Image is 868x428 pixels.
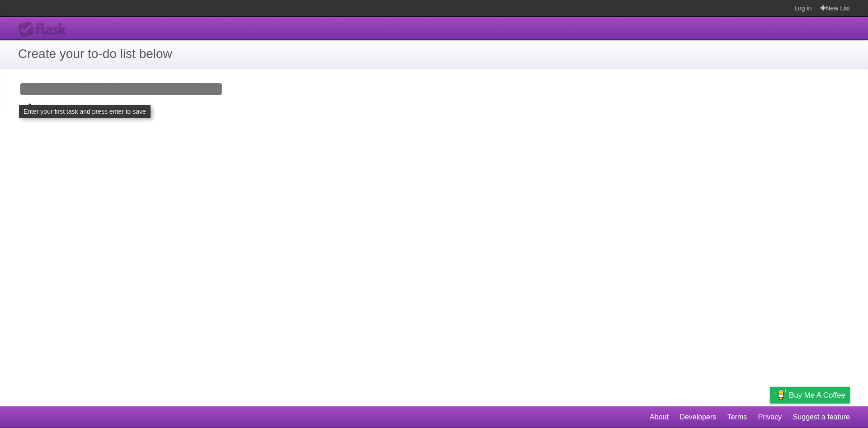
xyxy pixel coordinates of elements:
[727,409,747,426] a: Terms
[18,21,72,38] div: Flask
[18,44,850,63] h1: Create your to-do list below
[679,409,716,426] a: Developers
[793,409,850,426] a: Suggest a feature
[770,387,850,404] a: Buy me a coffee
[650,409,669,426] a: About
[789,387,845,403] span: Buy me a coffee
[774,387,787,403] img: Buy me a coffee
[758,409,782,426] a: Privacy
